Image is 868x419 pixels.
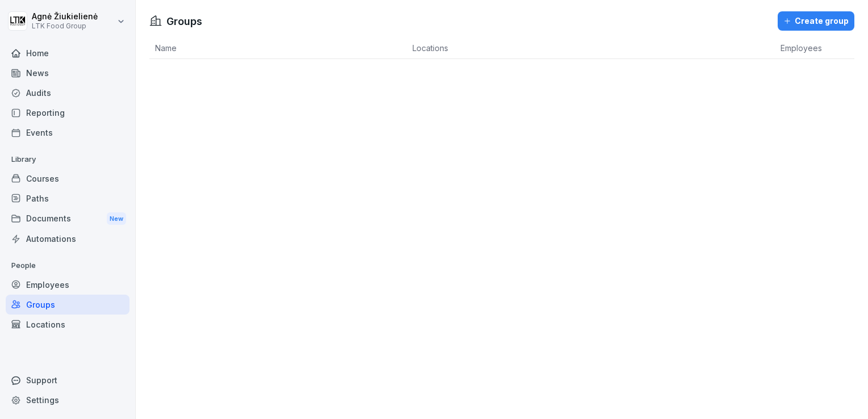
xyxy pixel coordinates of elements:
p: LTK Food Group [32,22,98,30]
a: Events [6,123,130,143]
a: Audits [6,83,130,103]
a: Reporting [6,103,130,123]
p: Agnė Žiukielienė [32,12,98,22]
a: DocumentsNew [6,208,130,229]
div: Documents [6,208,130,229]
th: Locations [407,37,775,59]
a: News [6,63,130,83]
a: Paths [6,188,130,208]
a: Locations [6,315,130,334]
a: Courses [6,169,130,188]
div: Create group [783,15,849,27]
th: Employees [775,37,854,59]
div: New [107,212,126,225]
button: Create group [778,11,854,31]
div: Support [6,370,130,390]
a: Home [6,43,130,63]
p: Library [6,150,130,169]
a: Groups [6,295,130,315]
p: People [6,257,130,275]
a: Automations [6,229,130,249]
a: Employees [6,275,130,295]
th: Name [149,37,407,59]
h1: Groups [166,14,202,29]
a: Settings [6,390,130,410]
